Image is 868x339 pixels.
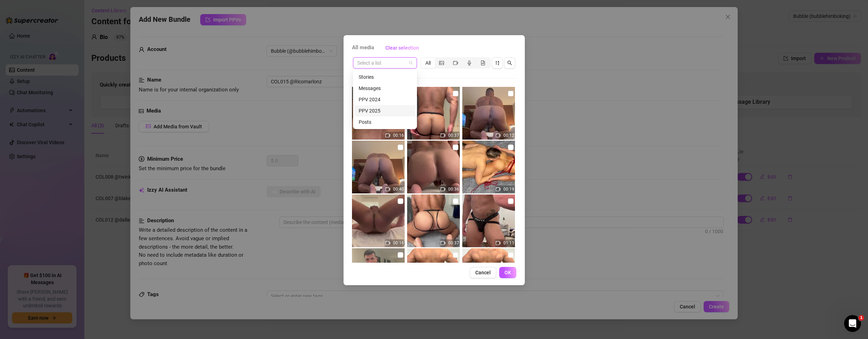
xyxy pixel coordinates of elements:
[352,248,405,301] img: media
[393,133,404,138] span: 00:16
[420,57,491,69] div: segmented control
[503,241,514,245] span: 01:11
[380,42,425,53] button: Clear selection
[354,83,416,94] div: Messages
[393,187,404,192] span: 00:40
[499,267,516,278] button: OK
[507,60,512,65] span: search
[475,270,491,275] span: Cancel
[448,133,459,138] span: 00:37
[448,187,459,192] span: 00:36
[407,248,460,301] img: media
[467,60,472,65] span: audio
[492,57,503,69] button: sort-descending
[503,133,514,138] span: 00:12
[439,60,444,65] span: picture
[470,267,496,278] button: Cancel
[393,241,404,245] span: 00:16
[462,87,515,140] img: media
[385,45,419,51] span: Clear selection
[448,241,459,245] span: 00:37
[462,141,515,193] img: media
[352,87,405,140] img: media
[496,241,501,245] span: video-camera
[462,248,515,301] img: media
[352,44,374,52] span: All media
[359,96,411,103] div: PPV 2024
[352,141,405,193] img: media
[359,118,411,126] div: Posts
[453,60,458,65] span: video-camera
[359,107,411,115] div: PPV 2025
[844,315,861,332] iframe: Intercom live chat
[495,60,500,65] span: sort-descending
[496,133,501,138] span: video-camera
[407,87,460,140] img: media
[354,116,416,128] div: Posts
[407,194,460,247] img: media
[352,194,405,247] img: media
[407,141,460,193] img: media
[504,270,511,275] span: OK
[359,73,411,81] div: Stories
[385,133,390,138] span: video-camera
[354,105,416,116] div: PPV 2025
[462,194,515,247] img: media
[354,71,416,83] div: Stories
[421,58,435,68] div: All
[440,187,445,192] span: video-camera
[859,315,864,321] span: 1
[359,84,411,92] div: Messages
[440,241,445,245] span: video-camera
[354,94,416,105] div: PPV 2024
[385,187,390,192] span: video-camera
[440,133,445,138] span: video-camera
[385,241,390,245] span: video-camera
[496,187,501,192] span: video-camera
[503,187,514,192] span: 00:19
[481,60,485,65] span: file-gif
